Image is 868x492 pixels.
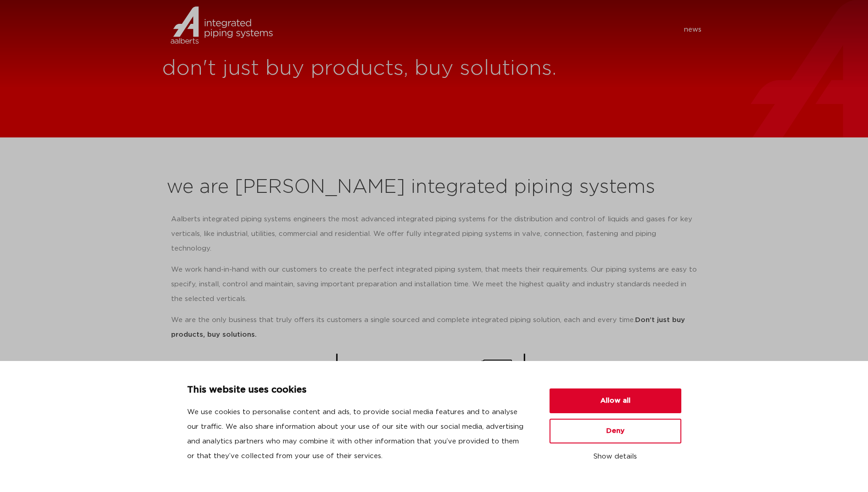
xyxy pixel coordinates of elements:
[167,176,702,198] h2: we are [PERSON_NAME] integrated piping systems
[684,22,701,37] a: news
[171,313,697,342] p: We are the only business that truly offers its customers a single sourced and complete integrated...
[550,419,681,443] button: Deny
[187,383,528,398] p: This website uses cookies
[171,212,697,256] p: Aalberts integrated piping systems engineers the most advanced integrated piping systems for the ...
[550,449,681,465] button: Show details
[171,262,697,306] p: We work hand-in-hand with our customers to create the perfect integrated piping system, that meet...
[286,22,702,37] nav: Menu
[187,405,528,464] p: We use cookies to personalise content and ads, to provide social media features and to analyse ou...
[550,388,681,413] button: Allow all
